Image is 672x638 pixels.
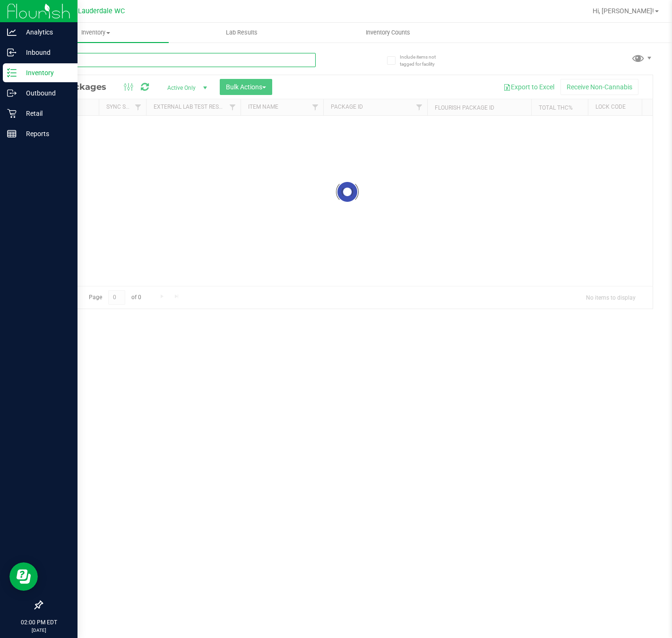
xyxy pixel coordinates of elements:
[7,88,17,98] inline-svg: Outbound
[17,87,73,99] p: Outbound
[17,108,73,119] p: Retail
[7,27,17,37] inline-svg: Analytics
[315,23,461,43] a: Inventory Counts
[17,47,73,58] p: Inbound
[17,67,73,78] p: Inventory
[17,26,73,38] p: Analytics
[7,109,17,118] inline-svg: Retail
[169,23,315,43] a: Lab Results
[23,28,169,37] span: Inventory
[400,53,447,68] span: Include items not tagged for facility
[7,48,17,57] inline-svg: Inbound
[4,618,73,627] p: 02:00 PM EDT
[353,28,423,37] span: Inventory Counts
[7,129,17,138] inline-svg: Reports
[17,128,73,139] p: Reports
[593,7,654,15] span: Hi, [PERSON_NAME]!
[42,53,316,67] input: Search Package ID, Item Name, SKU, Lot or Part Number...
[23,23,169,43] a: Inventory
[68,7,125,15] span: Ft. Lauderdale WC
[213,28,270,37] span: Lab Results
[7,68,17,78] inline-svg: Inventory
[4,627,73,634] p: [DATE]
[9,562,38,591] iframe: Resource center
